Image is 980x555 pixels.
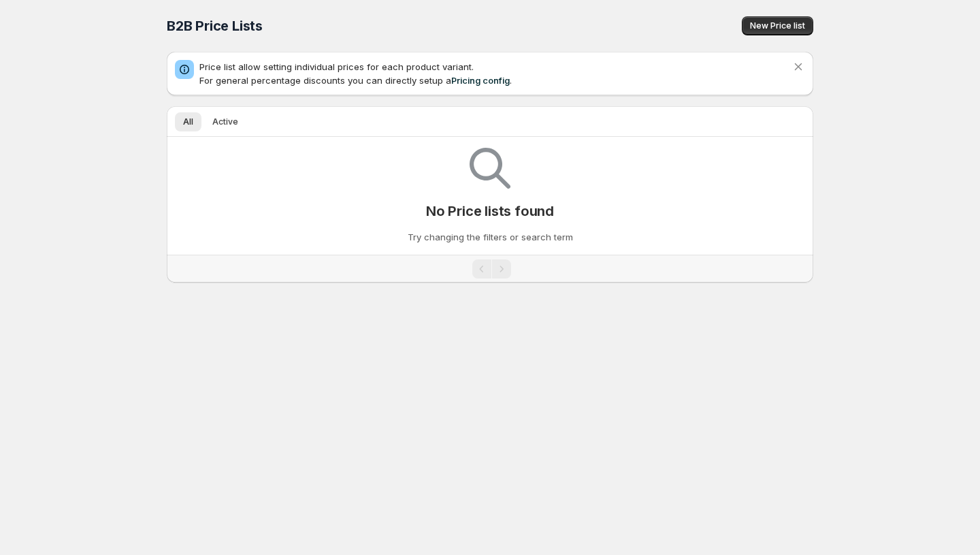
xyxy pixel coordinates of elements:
[199,60,791,87] p: Price list allow setting individual prices for each product variant. For general percentage disco...
[167,255,813,283] nav: Pagination
[750,20,805,31] span: New Price list
[742,16,813,35] button: New Price list
[408,230,573,244] p: Try changing the filters or search term
[470,148,510,189] img: Empty search results
[426,203,554,219] p: No Price lists found
[212,116,238,127] span: Active
[167,18,263,34] span: B2B Price Lists
[451,75,510,86] a: Pricing config
[789,57,808,76] button: Dismiss notification
[183,116,193,127] span: All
